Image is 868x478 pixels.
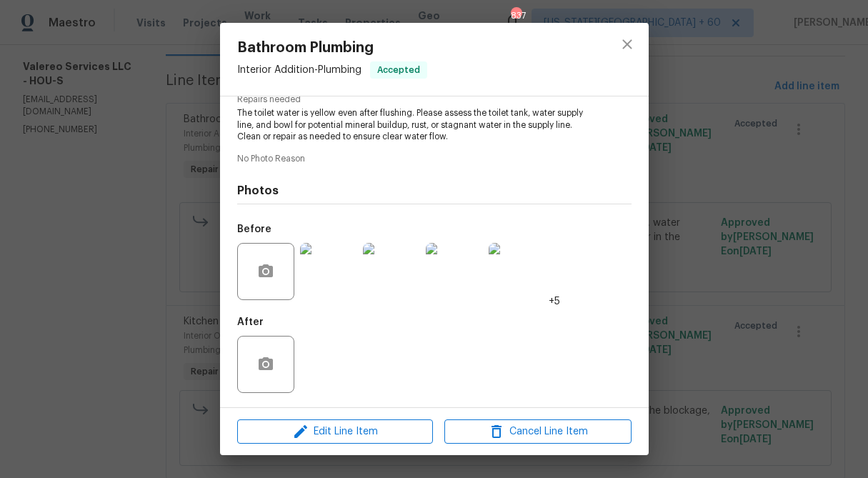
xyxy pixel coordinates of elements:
button: Edit Line Item [237,419,433,444]
div: 837 [511,9,521,23]
span: Edit Line Item [241,423,429,441]
button: close [610,27,644,61]
button: Cancel Line Item [444,419,632,444]
span: Cancel Line Item [449,423,627,441]
h4: Photos [237,184,632,198]
span: No Photo Reason [237,154,632,164]
h5: Before [237,224,271,234]
span: +5 [549,294,560,309]
span: The toilet water is yellow even after flushing. Please assess the toilet tank, water supply line,... [237,107,592,143]
span: Repairs needed [237,95,632,104]
h5: After [237,317,264,327]
span: Bathroom Plumbing [237,40,427,56]
span: Interior Addition - Plumbing [237,65,361,75]
span: Accepted [371,63,426,77]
